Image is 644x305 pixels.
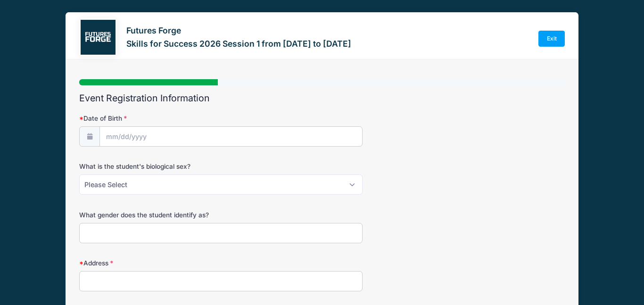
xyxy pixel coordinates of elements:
[126,39,351,49] h3: Skills for Success 2026 Session 1 from [DATE] to [DATE]
[126,25,351,35] h3: Futures Forge
[538,31,565,47] a: Exit
[79,114,241,123] label: Date of Birth
[79,162,241,171] label: What is the student's biological sex?
[79,258,241,268] label: Address
[99,126,362,147] input: mm/dd/yyyy
[79,93,565,104] h2: Event Registration Information
[79,210,241,220] label: What gender does the student identify as?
